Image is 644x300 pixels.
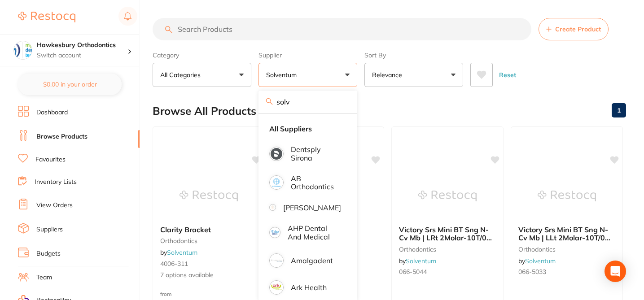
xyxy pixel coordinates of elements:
button: Solventum [258,63,357,87]
a: View Orders [36,201,73,210]
span: Victory Srs Mini BT Sng N-Cv Mb | LLt 2Molar-10T/0Of 2.5mm Hk 022 [518,225,613,251]
span: from [160,291,172,297]
button: Reset [496,63,519,87]
span: Create Product [555,26,601,33]
span: by [399,257,436,265]
span: 066-5033 [518,268,546,276]
p: Amalgadent [291,257,333,265]
img: Ark Health [271,282,282,293]
p: AB Orthodontics [291,174,341,191]
a: Solventum [167,248,197,257]
b: Victory Srs Mini BT Sng N-Cv Mb | LRt 2Molar-10T/0Of 2.5mm Hk 022 [399,226,496,242]
a: Restocq Logo [18,7,75,27]
span: Victory Srs Mini BT Sng N-Cv Mb | LRt 2Molar-10T/0Of 2.5mm Hk 022 [399,225,495,251]
img: AB Orthodontics [271,177,282,188]
a: 1 [612,101,626,119]
span: 7 options available [160,271,257,280]
label: Supplier [258,51,357,59]
p: Dentsply Sirona [291,145,341,162]
a: Favourites [35,155,66,164]
label: Sort By [364,51,463,59]
a: Solventum [406,257,436,265]
h4: Hawkesbury Orthodontics [37,41,127,50]
img: Adam Dental [271,205,275,209]
img: AHP Dental and Medical [271,228,279,237]
button: Relevance [364,63,463,87]
a: Dashboard [36,108,68,117]
a: Browse Products [36,132,88,141]
p: [PERSON_NAME] [283,204,341,212]
a: Suppliers [36,225,63,234]
p: Relevance [372,70,406,79]
span: Clarity Bracket [160,225,211,234]
b: Victory Srs Mini BT Sng N-Cv Mb | LLt 2Molar-10T/0Of 2.5mm Hk 022 [518,226,615,242]
a: Inventory Lists [35,178,77,187]
span: by [518,257,556,265]
a: Team [36,273,52,282]
p: All Categories [160,70,204,79]
p: Switch account [37,51,127,60]
a: Budgets [36,249,61,258]
img: Amalgadent [271,255,282,266]
strong: All Suppliers [269,125,312,133]
li: Clear selection [262,119,354,138]
small: orthodontics [399,246,496,253]
h2: Browse All Products [153,105,256,117]
img: Dentsply Sirona [271,148,282,160]
small: orthodontics [518,246,615,253]
label: Category [153,51,251,59]
b: Clarity Bracket [160,226,257,234]
p: AHP Dental and Medical [288,224,341,241]
span: by [160,248,197,257]
button: All Categories [153,63,251,87]
p: Solventum [266,70,300,79]
span: 066-5044 [399,268,427,276]
img: Victory Srs Mini BT Sng N-Cv Mb | LLt 2Molar-10T/0Of 2.5mm Hk 022 [538,174,596,218]
img: Restocq Logo [18,12,75,22]
input: Search supplier [258,91,357,113]
button: $0.00 in your order [18,74,122,95]
p: Ark Health [291,283,327,291]
img: Clarity Bracket [180,174,238,218]
a: Solventum [525,257,556,265]
small: orthodontics [160,237,257,244]
input: Search Products [153,18,531,40]
span: 4006-311 [160,260,188,268]
div: Open Intercom Messenger [605,261,626,282]
img: Hawkesbury Orthodontics [14,41,32,59]
button: Create Product [539,18,609,40]
img: Victory Srs Mini BT Sng N-Cv Mb | LRt 2Molar-10T/0Of 2.5mm Hk 022 [418,174,477,218]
